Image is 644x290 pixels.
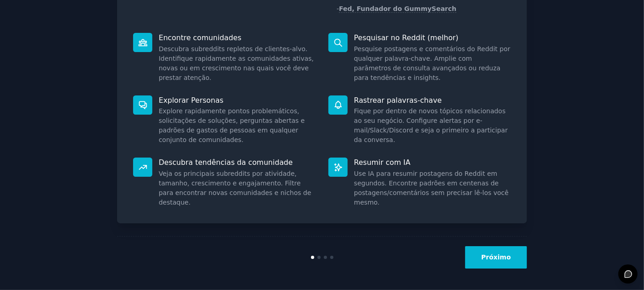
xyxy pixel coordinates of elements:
button: Próximo [465,246,527,269]
font: Explore rapidamente pontos problemáticos, solicitações de soluções, perguntas abertas e padrões d... [159,107,305,143]
font: Descubra subreddits repletos de clientes-alvo. Identifique rapidamente as comunidades ativas, nov... [159,45,314,81]
a: Fed, Fundador do GummySearch [339,5,456,13]
font: Descubra tendências da comunidade [159,158,293,167]
font: Resumir com IA [354,158,410,167]
font: Pesquise postagens e comentários do Reddit por qualquer palavra-chave. Amplie com parâmetros de c... [354,45,510,81]
font: - [337,5,339,12]
font: Use IA para resumir postagens do Reddit em segundos. Encontre padrões em centenas de postagens/co... [354,170,509,206]
font: Rastrear palavras-chave [354,96,442,105]
font: Próximo [481,253,511,261]
font: Encontre comunidades [159,33,241,42]
font: Fique por dentro de novos tópicos relacionados ao seu negócio. Configure alertas por e-mail/Slack... [354,107,508,143]
font: Fed, Fundador do GummySearch [339,5,456,12]
font: Pesquisar no Reddit (melhor) [354,33,458,42]
font: Veja os principais subreddits por atividade, tamanho, crescimento e engajamento. Filtre para enco... [159,170,311,206]
font: Explorar Personas [159,96,224,105]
